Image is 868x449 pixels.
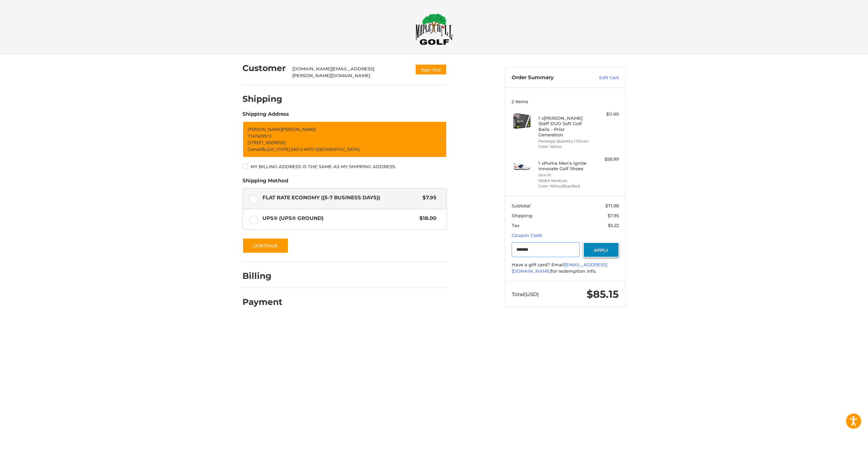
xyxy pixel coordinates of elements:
[248,146,268,152] span: Camarillo,
[512,232,542,238] a: Coupon Code
[812,431,868,449] iframe: Google Customer Reviews
[512,203,531,208] span: Subtotal
[608,223,619,228] span: $5.22
[538,115,590,137] h4: 1 x [PERSON_NAME] Staff DUO Soft Golf Balls - Prior Generation
[512,213,532,218] span: Shipping
[592,156,619,163] div: $59.99
[242,177,288,188] legend: Shipping Method
[242,271,282,281] h2: Billing
[538,160,590,172] h4: 1 x Puma Men's Ignite Innovate Golf Shoes
[242,121,447,158] a: Enter or select a different address
[415,64,447,75] button: Sign Out
[262,215,416,222] span: UPS® (UPS® Ground)
[419,194,437,202] span: $7.95
[242,164,447,169] label: My billing address is the same as my shipping address.
[248,139,285,145] span: [STREET_ADDRESS]
[538,172,590,178] li: Size 10
[538,138,590,144] li: Package Quantity 1 Dozen
[605,203,619,208] span: $71.98
[585,74,619,81] a: Edit Cart
[248,126,282,132] span: [PERSON_NAME]
[538,144,590,150] li: Color Yellow
[512,223,519,228] span: Tax
[583,242,619,257] button: Apply
[512,291,539,297] span: Total (USD)
[416,215,437,222] span: $18.00
[512,242,580,257] input: Gift Certificate or Coupon Code
[242,63,286,73] h2: Customer
[608,213,619,218] span: $7.95
[268,146,291,152] span: [US_STATE],
[512,74,585,81] h3: Order Summary
[242,110,289,121] legend: Shipping Address
[512,262,619,275] div: Have a gift card? Email for redemption info.
[282,126,316,132] span: [PERSON_NAME]
[538,183,590,189] li: Color White/Blue/Red
[242,94,282,104] h2: Shipping
[415,13,453,45] img: Maple Hill Golf
[587,288,619,300] span: $85.15
[248,133,271,139] span: 7147429513
[592,111,619,118] div: $11.99
[538,178,590,184] li: Width Medium
[291,146,316,152] span: 93012-9470 /
[512,99,619,104] h3: 2 Items
[262,194,419,202] span: Flat Rate Economy ((5-7 Business Days))
[242,297,282,307] h2: Payment
[316,146,359,152] span: [GEOGRAPHIC_DATA]
[292,66,408,79] div: [DOMAIN_NAME][EMAIL_ADDRESS][PERSON_NAME][DOMAIN_NAME]
[242,238,289,253] button: Continue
